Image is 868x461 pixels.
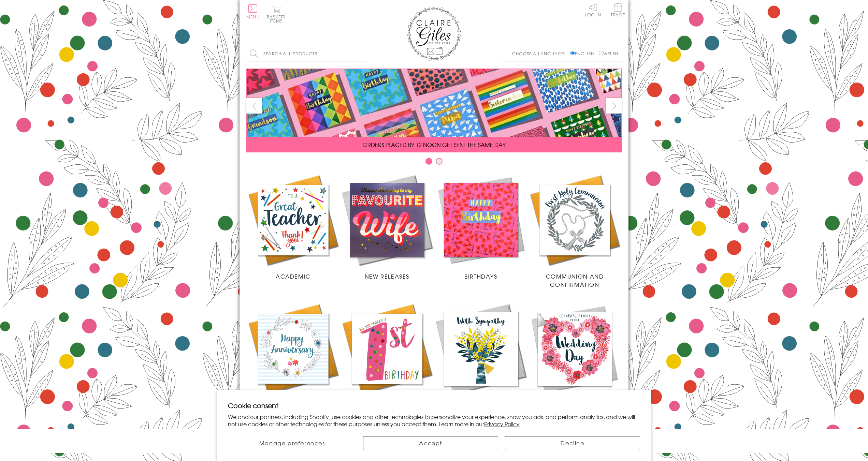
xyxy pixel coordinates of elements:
[505,436,640,450] button: Decline
[270,14,286,24] span: 0 items
[512,50,569,57] p: Choose a language:
[611,3,625,17] span: Trade
[599,50,618,57] label: Welsh
[228,436,356,450] button: Manage preferences
[425,158,432,165] button: Carousel Page 1 (Current Slide)
[246,173,340,280] a: Academic
[359,46,366,61] input: Search
[246,158,622,168] div: Carousel Pagination
[407,7,461,61] img: Claire Giles Greetings Cards
[606,98,622,114] button: next
[365,272,409,280] span: New Releases
[246,4,260,19] button: Menu
[259,439,325,447] span: Manage preferences
[228,413,640,428] p: We and our partners, including Shopify, use cookies and other technologies to personalize your ex...
[246,46,366,61] input: Search all products
[363,436,498,450] button: Accept
[484,420,520,428] a: Privacy Policy
[611,3,625,18] a: Trade
[246,302,340,409] a: Anniversary
[363,140,506,149] span: ORDERS PLACED BY 12 NOON GET SENT THE SAME DAY
[267,5,286,23] button: Basket0 items
[570,50,597,57] label: English
[340,302,434,409] a: Age Cards
[546,272,604,288] span: Communion and Confirmation
[228,401,640,410] h2: Cookie consent
[528,302,622,409] a: Wedding Occasions
[434,173,528,280] a: Birthdays
[246,14,260,20] span: Menu
[599,51,603,55] input: Welsh
[276,272,311,280] span: Academic
[436,158,443,165] button: Carousel Page 2
[340,173,434,280] a: New Releases
[585,3,601,17] a: Log In
[464,272,497,280] span: Birthdays
[528,173,622,288] a: Communion and Confirmation
[434,302,528,409] a: Sympathy
[570,51,575,55] input: English
[246,98,262,114] button: prev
